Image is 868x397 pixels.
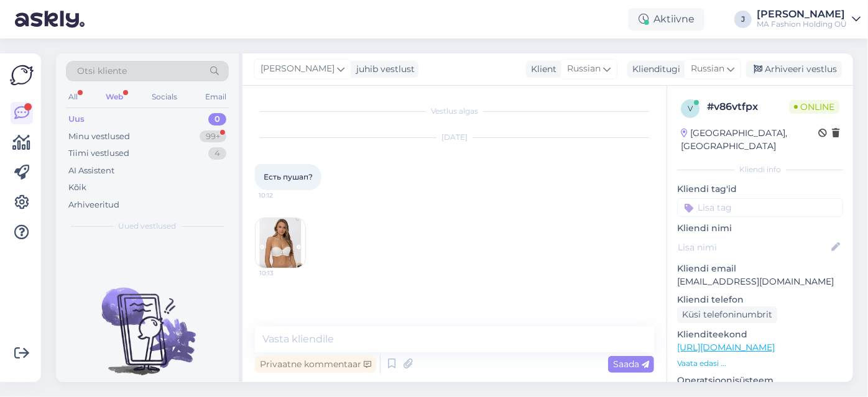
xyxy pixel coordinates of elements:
span: Russian [691,62,724,76]
span: Saada [613,358,649,370]
div: [PERSON_NAME] [757,9,847,19]
p: Klienditeekond [677,328,843,341]
p: Kliendi email [677,262,843,275]
span: [PERSON_NAME] [261,62,335,76]
div: Uus [68,113,85,125]
div: AI Assistent [68,165,114,177]
div: 4 [208,147,226,160]
div: 0 [208,113,226,125]
p: Kliendi telefon [677,293,843,306]
img: Attachment [256,218,305,268]
img: Askly Logo [10,63,34,87]
p: Vaata edasi ... [677,358,843,369]
input: Lisa tag [677,198,843,217]
div: Klient [526,63,556,76]
div: Kliendi info [677,164,843,175]
div: All [66,89,80,105]
div: Web [103,89,126,105]
div: Privaatne kommentaar [255,356,376,373]
a: [URL][DOMAIN_NAME] [677,342,775,353]
div: juhib vestlust [351,63,415,76]
div: Vestlus algas [255,106,654,117]
span: Otsi kliente [77,65,127,78]
span: Есть пушап? [264,172,313,181]
p: [EMAIL_ADDRESS][DOMAIN_NAME] [677,275,843,288]
div: Minu vestlused [68,130,130,143]
span: Russian [567,62,601,76]
div: J [734,11,752,28]
div: Arhiveeri vestlus [746,61,842,78]
span: 10:12 [259,191,305,200]
div: Arhiveeritud [68,199,119,211]
div: Socials [149,89,180,105]
span: Online [789,100,839,114]
div: Tiimi vestlused [68,147,129,160]
span: 10:13 [259,268,306,278]
p: Operatsioonisüsteem [677,374,843,387]
div: Küsi telefoninumbrit [677,306,777,323]
div: Kõik [68,181,86,194]
span: Uued vestlused [119,221,177,232]
div: Aktiivne [629,8,704,30]
p: Kliendi nimi [677,222,843,235]
div: Klienditugi [627,63,680,76]
div: 99+ [200,130,226,143]
div: [GEOGRAPHIC_DATA], [GEOGRAPHIC_DATA] [681,127,818,153]
div: Email [203,89,229,105]
p: Kliendi tag'id [677,183,843,196]
span: v [688,104,693,113]
img: No chats [56,265,239,377]
div: [DATE] [255,132,654,143]
div: # v86vtfpx [707,99,789,114]
div: MA Fashion Holding OÜ [757,19,847,29]
input: Lisa nimi [678,240,829,254]
a: [PERSON_NAME]MA Fashion Holding OÜ [757,9,861,29]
